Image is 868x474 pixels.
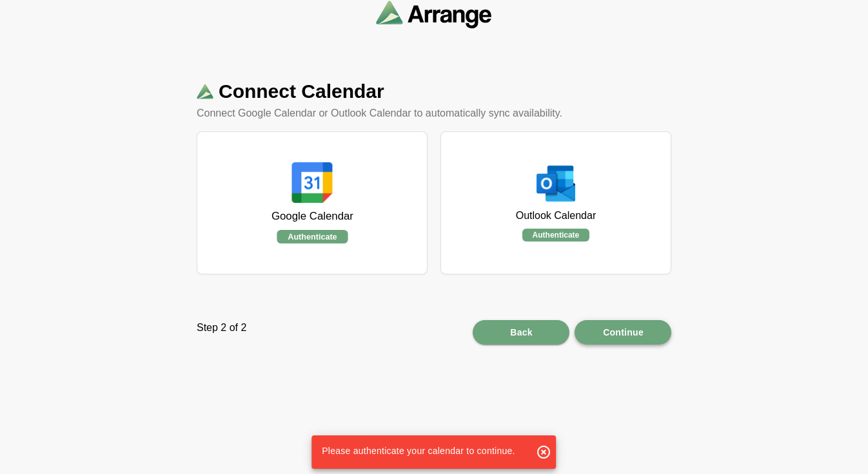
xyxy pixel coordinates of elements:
h2: Connect Calendar [219,80,384,103]
h1: Outlook Calendar [516,208,597,223]
span: Back [509,320,533,345]
p: Connect Google Calendar or Outlook Calendar to automatically sync availability. [197,106,671,121]
v-button: Authenticate [522,229,590,242]
span: Continue [602,320,644,345]
img: Outlook Calendar [537,164,575,203]
v-button: Authenticate [277,230,348,243]
p: Step 2 of 2 [197,320,246,345]
button: Back [473,320,569,345]
img: Google Calendar [292,162,333,203]
button: Continue [575,320,671,345]
span: Please authenticate your calendar to continue. [322,446,515,456]
h1: Google Calendar [271,209,353,225]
